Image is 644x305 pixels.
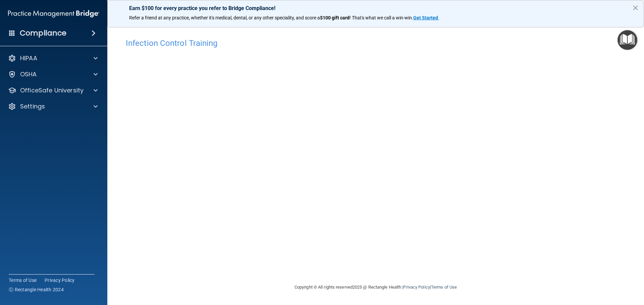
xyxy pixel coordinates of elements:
strong: Get Started [413,15,438,20]
a: HIPAA [8,54,98,62]
a: Settings [8,102,98,110]
p: Earn $100 for every practice you refer to Bridge Compliance! [129,5,622,11]
span: ! That's what we call a win-win. [350,15,413,20]
iframe: infection-control-training [126,51,461,257]
a: Get Started [413,15,439,20]
p: OSHA [20,70,37,78]
a: Terms of Use [431,285,457,290]
button: Open Resource Center [618,30,637,50]
h4: Infection Control Training [126,39,626,48]
p: Settings [20,102,45,110]
span: Refer a friend at any practice, whether it's medical, dental, or any other speciality, and score a [129,15,320,20]
img: PMB logo [8,7,99,20]
a: OfficeSafe University [8,86,98,94]
a: Privacy Policy [45,277,75,284]
div: Copyright © All rights reserved 2025 @ Rectangle Health | | [253,277,498,298]
h4: Compliance [20,28,66,38]
p: OfficeSafe University [20,86,84,94]
a: OSHA [8,70,98,78]
a: Terms of Use [9,277,37,284]
button: Close [632,2,639,13]
a: Privacy Policy [403,285,430,290]
span: Ⓒ Rectangle Health 2024 [9,286,64,293]
p: HIPAA [20,54,37,62]
strong: $100 gift card [320,15,350,20]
